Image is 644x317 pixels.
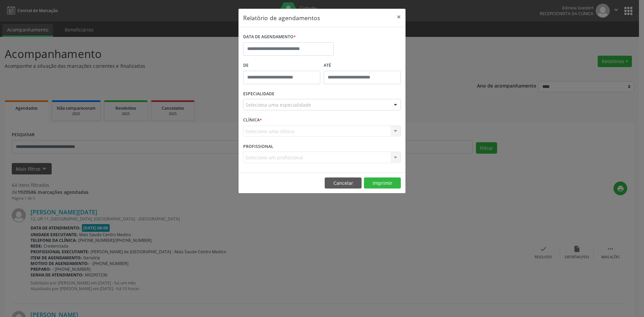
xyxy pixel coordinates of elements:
button: Close [392,9,406,25]
label: PROFISSIONAL [243,141,273,152]
label: ATÉ [324,60,401,71]
label: ESPECIALIDADE [243,89,274,99]
label: De [243,60,320,71]
h5: Relatório de agendamentos [243,13,320,22]
span: Seleciona uma especialidade [246,101,311,108]
button: Cancelar [325,177,362,189]
button: Imprimir [364,177,401,189]
label: DATA DE AGENDAMENTO [243,32,296,42]
label: CLÍNICA [243,115,262,125]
